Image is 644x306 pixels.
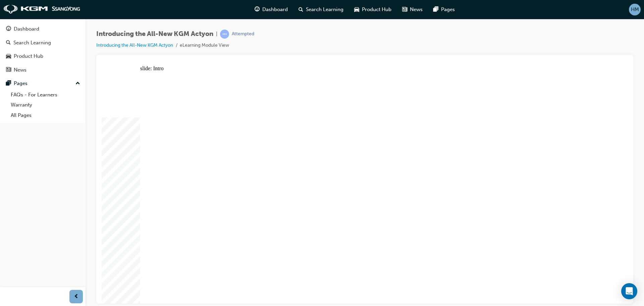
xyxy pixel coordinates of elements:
span: car-icon [354,5,359,14]
span: Product Hub [362,6,391,13]
span: Dashboard [262,6,288,13]
div: News [14,66,26,74]
div: Open Intercom Messenger [621,283,637,299]
div: Product Hub [14,52,43,60]
button: HM [629,4,641,15]
button: Pages [3,77,83,90]
span: news-icon [6,67,11,73]
span: guage-icon [255,5,260,14]
span: HM [631,6,639,13]
button: DashboardSearch LearningProduct HubNews [3,21,83,77]
a: car-iconProduct Hub [349,3,397,16]
span: up-icon [75,79,80,88]
a: Product Hub [3,50,83,62]
a: news-iconNews [397,3,428,16]
a: Warranty [8,100,83,110]
li: eLearning Module View [180,42,229,49]
a: Search Learning [3,37,83,49]
span: search-icon [6,40,11,46]
a: search-iconSearch Learning [293,3,349,16]
span: guage-icon [6,26,11,32]
a: Dashboard [3,23,83,35]
span: search-icon [299,5,303,14]
div: Pages [14,80,28,87]
span: Pages [441,6,455,13]
span: | [216,30,217,38]
a: All Pages [8,110,83,121]
div: Dashboard [14,25,39,33]
a: Introducing the All-New KGM Actyon [96,42,173,48]
div: Attempted [232,31,254,37]
a: guage-iconDashboard [249,3,293,16]
span: news-icon [402,5,407,14]
a: FAQs - For Learners [8,90,83,100]
a: pages-iconPages [428,3,460,16]
span: Introducing the All-New KGM Actyon [96,30,213,38]
span: car-icon [6,53,11,59]
div: Search Learning [13,39,51,47]
span: News [410,6,423,13]
span: pages-icon [6,81,11,87]
span: learningRecordVerb_ATTEMPT-icon [220,30,229,39]
span: pages-icon [433,5,438,14]
span: Search Learning [306,6,343,13]
span: prev-icon [74,293,79,301]
a: News [3,64,83,76]
img: kgm [3,5,80,14]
